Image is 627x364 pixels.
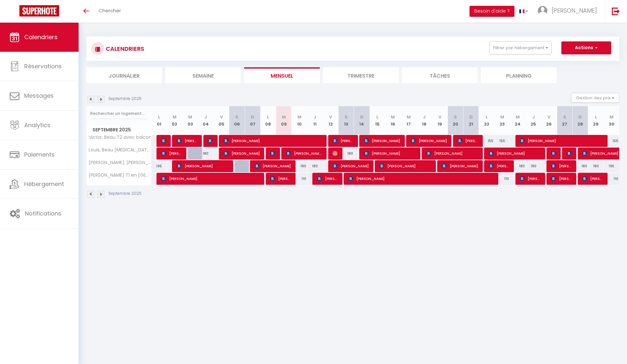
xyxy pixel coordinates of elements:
div: 155 [494,135,510,147]
th: 01 [151,106,167,135]
span: Chercher [99,7,121,14]
th: 19 [432,106,448,135]
th: 03 [182,106,198,135]
div: 180 [307,160,323,172]
li: Mensuel [244,67,320,83]
abbr: V [547,114,550,120]
abbr: D [578,114,582,120]
th: 11 [307,106,323,135]
li: Planning [481,67,557,83]
abbr: S [454,114,457,120]
span: [PERSON_NAME] [PERSON_NAME] [551,147,556,160]
th: 25 [526,106,541,135]
span: [PERSON_NAME] [161,172,259,185]
th: 24 [510,106,525,135]
th: 16 [385,106,401,135]
th: 29 [588,106,604,135]
th: 12 [323,106,338,135]
h3: CALENDRIERS [104,41,144,56]
img: logout [612,7,620,15]
th: 13 [339,106,354,135]
span: Louis, Beau [MEDICAL_DATA] en [GEOGRAPHIC_DATA] [88,148,152,152]
span: Calendriers [24,33,58,41]
span: [PERSON_NAME] [457,135,478,147]
div: 180 [510,160,525,172]
span: [PERSON_NAME] [161,147,182,160]
li: Semaine [165,67,241,83]
abbr: J [204,114,207,120]
span: [PERSON_NAME] T1 en [GEOGRAPHIC_DATA] [88,173,152,178]
div: 180 [526,160,541,172]
span: Analytics [24,121,50,129]
span: Messages [24,92,54,100]
span: [PERSON_NAME] [317,172,338,185]
div: 180 [292,160,307,172]
span: [PERSON_NAME] van 's [PERSON_NAME] [567,147,572,160]
abbr: S [563,114,566,120]
abbr: V [329,114,332,120]
th: 30 [604,106,619,135]
th: 21 [463,106,479,135]
span: [PERSON_NAME] [PERSON_NAME] [270,172,291,185]
button: Actions [561,41,611,54]
span: [PERSON_NAME] [489,160,509,172]
span: [PERSON_NAME], [PERSON_NAME] [MEDICAL_DATA] avec balcon [88,160,152,165]
span: [PERSON_NAME] [332,135,353,147]
img: ... [538,6,547,16]
abbr: S [235,114,238,120]
abbr: V [220,114,223,120]
span: [PERSON_NAME] [379,160,431,172]
th: 07 [245,106,260,135]
span: [PERSON_NAME] [582,172,603,185]
span: [PERSON_NAME] [223,147,260,160]
input: Rechercher un logement... [90,108,147,119]
div: 180 [572,160,588,172]
abbr: L [595,114,597,120]
th: 02 [167,106,182,135]
span: [PERSON_NAME] [254,160,291,172]
span: [PERSON_NAME] [551,172,572,185]
span: Paiements [24,150,55,159]
abbr: M [188,114,192,120]
span: [PERSON_NAME] [PERSON_NAME] [286,147,322,160]
span: [PERSON_NAME] [208,135,213,147]
th: 09 [276,106,292,135]
span: Hébergement [24,180,64,188]
th: 06 [229,106,245,135]
abbr: L [376,114,378,120]
abbr: V [438,114,441,120]
span: Notifications [25,209,61,217]
abbr: M [173,114,177,120]
div: 155 [604,135,619,147]
th: 18 [416,106,432,135]
th: 26 [541,106,557,135]
span: [PERSON_NAME] [411,135,447,147]
span: Victor, Beau T2 avec balcon [88,135,152,140]
span: [PERSON_NAME] [364,147,416,160]
div: 180 [339,148,354,160]
abbr: M [297,114,301,120]
abbr: M [391,114,395,120]
li: Journalier [86,67,162,83]
span: [PERSON_NAME] [332,160,369,172]
abbr: D [251,114,254,120]
div: 195 [151,160,167,172]
abbr: S [345,114,348,120]
th: 27 [557,106,572,135]
span: Septembre 2025 [87,125,151,135]
th: 17 [401,106,416,135]
div: 110 [494,173,510,185]
p: Septembre 2025 [108,191,142,197]
div: 110 [292,173,307,185]
span: [PERSON_NAME] [348,172,493,185]
th: 28 [572,106,588,135]
span: [PERSON_NAME] [364,135,400,147]
span: [PERSON_NAME] [442,160,478,172]
abbr: D [470,114,473,120]
img: Super Booking [19,5,59,17]
li: Trimestre [323,67,399,83]
th: 08 [260,106,276,135]
div: 110 [604,173,619,185]
span: Réservations [24,62,62,70]
button: Besoin d'aide ? [470,6,514,17]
